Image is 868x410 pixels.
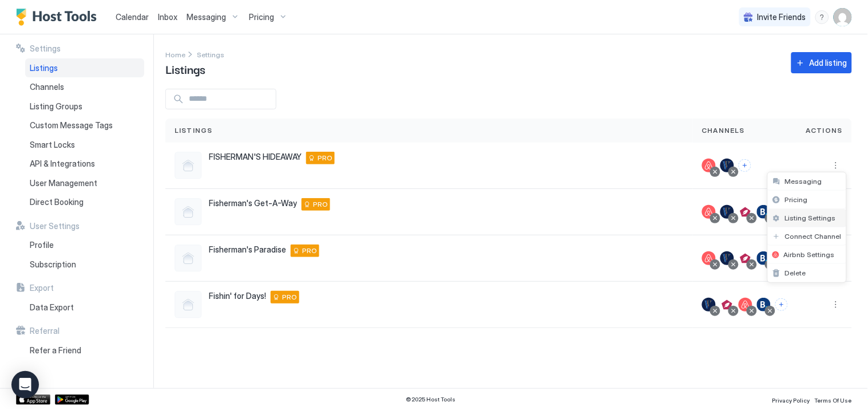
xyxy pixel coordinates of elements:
[784,250,835,259] span: Airbnb Settings
[785,195,808,204] span: Pricing
[785,177,822,186] span: Messaging
[785,269,806,277] span: Delete
[11,371,39,399] div: Open Intercom Messenger
[785,214,836,222] span: Listing Settings
[785,232,842,241] span: Connect Channel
